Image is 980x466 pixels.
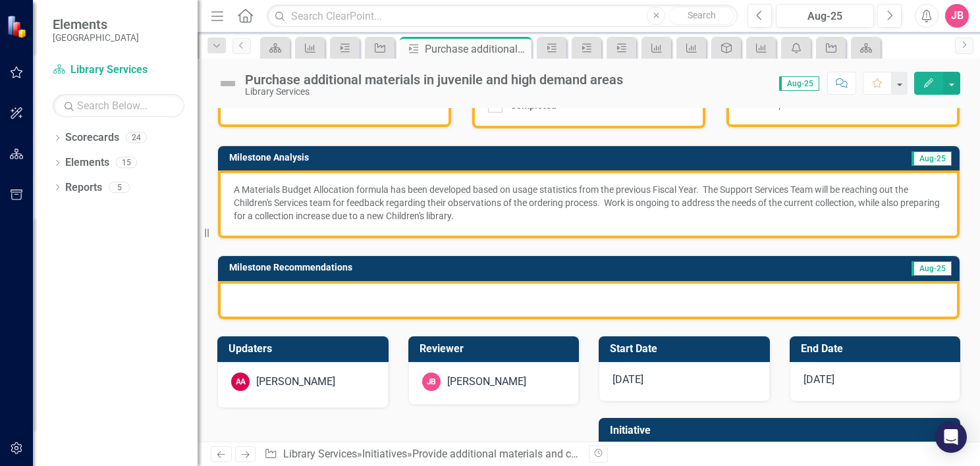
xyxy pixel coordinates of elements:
[283,448,357,460] a: Library Services
[245,72,623,87] div: Purchase additional materials in juvenile and high demand areas
[126,132,147,143] div: 24
[422,373,441,391] div: JB
[945,4,969,28] button: JB
[229,343,382,355] h3: Updaters
[610,343,763,355] h3: Start Date
[65,180,102,195] a: Reports
[245,87,623,97] div: Library Services
[912,261,952,276] span: Aug-25
[612,373,643,386] span: [DATE]
[231,373,250,391] div: AA
[776,4,874,28] button: Aug-25
[935,421,967,453] div: Open Intercom Messenger
[912,151,952,166] span: Aug-25
[53,94,184,117] input: Search Below...
[65,130,119,145] a: Scorecards
[229,263,771,272] h3: Milestone Recommendations
[7,15,30,38] img: ClearPoint Strategy
[256,375,335,390] div: [PERSON_NAME]
[264,447,579,462] div: » » »
[116,157,137,168] div: 15
[53,16,139,32] span: Elements
[53,32,139,43] small: [GEOGRAPHIC_DATA]
[267,5,738,28] input: Search ClearPoint...
[779,76,819,91] span: Aug-25
[217,73,238,94] img: Not Defined
[229,153,705,163] h3: Milestone Analysis
[780,9,869,24] div: Aug-25
[420,343,573,355] h3: Reviewer
[610,425,954,436] h3: Initiative
[65,155,109,170] a: Elements
[801,343,954,355] h3: End Date
[412,448,651,460] a: Provide additional materials and circulation models
[668,7,734,25] button: Search
[447,375,526,390] div: [PERSON_NAME]
[688,10,716,20] span: Search
[362,448,407,460] a: Initiatives
[234,183,944,222] p: A Materials Budget Allocation formula has been developed based on usage statistics from the previ...
[109,182,130,193] div: 5
[803,373,834,386] span: [DATE]
[53,63,184,78] a: Library Services
[425,41,528,57] div: Purchase additional materials in juvenile and high demand areas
